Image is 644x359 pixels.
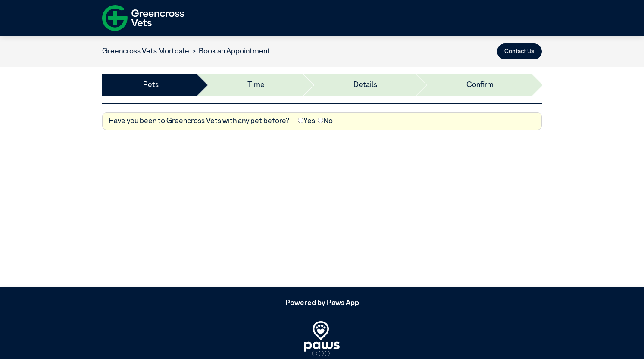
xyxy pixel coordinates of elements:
a: Greencross Vets Mortdale [102,48,189,55]
label: No [318,116,333,127]
input: No [318,118,323,123]
img: PawsApp [304,321,340,358]
nav: breadcrumb [102,46,270,57]
label: Yes [298,116,315,127]
button: Contact Us [497,43,542,59]
label: Have you been to Greencross Vets with any pet before? [109,116,289,127]
li: Book an Appointment [189,46,270,57]
input: Yes [298,118,303,123]
h5: Powered by Paws App [102,299,542,308]
img: f-logo [102,2,184,34]
a: Pets [143,80,159,91]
